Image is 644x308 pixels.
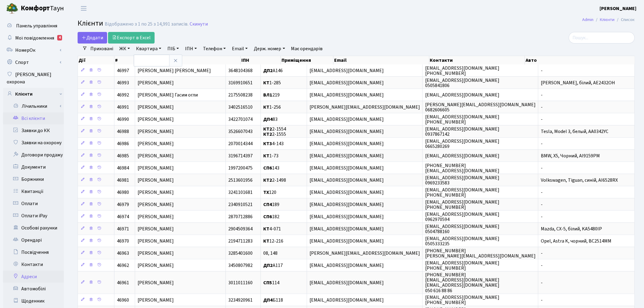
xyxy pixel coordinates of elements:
[310,297,384,303] span: [EMAIL_ADDRESS][DOMAIN_NAME]
[425,92,499,98] span: [EMAIL_ADDRESS][DOMAIN_NAME]
[310,250,420,257] span: [PERSON_NAME][EMAIL_ADDRESS][DOMAIN_NAME]
[541,250,543,257] span: -
[425,138,499,150] span: [EMAIL_ADDRESS][DOMAIN_NAME] 0665280269
[263,104,269,110] b: КТ
[541,116,543,123] span: -
[263,104,281,110] span: 1-256
[263,67,283,74] span: А146
[310,140,384,147] span: [EMAIL_ADDRESS][DOMAIN_NAME]
[138,189,174,196] span: [PERSON_NAME]
[281,56,334,65] th: Приміщення
[425,65,499,77] span: [EMAIL_ADDRESS][DOMAIN_NAME] [PHONE_NUMBER]
[138,201,174,208] span: [PERSON_NAME]
[310,279,384,286] span: [EMAIL_ADDRESS][DOMAIN_NAME]
[138,250,174,257] span: [PERSON_NAME]
[228,177,253,184] span: 2513601956
[117,44,132,54] a: ЖК
[3,137,64,149] a: Заявки на охорону
[117,238,129,244] span: 46970
[429,56,525,65] th: Контакти
[425,223,499,235] span: [EMAIL_ADDRESS][DOMAIN_NAME] 0504788160
[263,189,269,196] b: ТХ
[138,56,241,65] th: ПІБ
[263,262,283,269] span: А117
[251,44,287,54] a: Держ. номер
[425,77,499,89] span: [EMAIL_ADDRESS][DOMAIN_NAME] 0505841806
[117,67,129,74] span: 46997
[138,104,174,110] span: [PERSON_NAME]
[138,79,174,86] span: [PERSON_NAME]
[263,189,276,196] span: 120
[3,112,64,124] a: Всі клієнти
[541,165,543,171] span: -
[310,79,384,86] span: [EMAIL_ADDRESS][DOMAIN_NAME]
[7,100,64,112] a: Лічильники
[138,116,174,123] span: [PERSON_NAME]
[138,177,174,184] span: [PERSON_NAME]
[3,173,64,185] a: Боржники
[117,177,129,184] span: 46981
[310,116,384,123] span: [EMAIL_ADDRESS][DOMAIN_NAME]
[117,297,129,303] span: 46960
[76,3,91,13] button: Переключити навігацію
[263,213,279,220] span: 182
[117,213,129,220] span: 46974
[334,56,429,65] th: Email
[105,21,188,27] div: Відображено з 1 по 25 з 14,991 записів.
[541,79,615,86] span: [PERSON_NAME], білий, AE2432OH
[78,32,107,44] a: Додати
[228,201,253,208] span: 2340910521
[310,213,384,220] span: [EMAIL_ADDRESS][DOMAIN_NAME]
[263,165,272,171] b: СП6
[310,262,384,269] span: [EMAIL_ADDRESS][DOMAIN_NAME]
[541,128,608,135] span: Tesla, Model 3, белый, АА0342YC
[3,246,64,258] a: Посвідчення
[541,92,543,98] span: -
[425,187,499,198] span: [EMAIL_ADDRESS][DOMAIN_NAME] [PHONE_NUMBER]
[310,152,384,159] span: [EMAIL_ADDRESS][DOMAIN_NAME]
[228,128,253,135] span: 3526607043
[228,92,253,98] span: 2175508238
[117,104,129,110] span: 46991
[117,128,129,135] span: 46988
[425,199,499,211] span: [EMAIL_ADDRESS][DOMAIN_NAME] [PHONE_NUMBER]
[263,297,273,303] b: ДП4
[117,140,129,147] span: 46986
[541,279,543,286] span: -
[425,271,499,294] span: [PHONE_NUMBER] [EMAIL_ADDRESS][DOMAIN_NAME] [EMAIL_ADDRESS][DOMAIN_NAME] 050 616 88 86
[3,271,64,283] a: Адреси
[263,279,272,286] b: СП5
[57,35,62,40] div: 4
[228,279,253,286] span: 3011011160
[425,101,536,113] span: [PERSON_NAME][EMAIL_ADDRESS][DOMAIN_NAME] 0682606605
[229,44,250,54] a: Email
[228,104,253,110] span: 3402516510
[138,152,174,159] span: [PERSON_NAME]
[263,177,272,184] b: КТ2
[425,162,499,174] span: [PHONE_NUMBER] [EMAIL_ADDRESS][DOMAIN_NAME]
[541,238,611,244] span: Opel, Astra K, чорний, BC2514MM
[117,262,129,269] span: 46962
[78,18,103,29] span: Клієнти
[138,279,174,286] span: [PERSON_NAME]
[228,116,253,123] span: 3422701074
[138,262,174,269] span: [PERSON_NAME]
[117,279,129,286] span: 46961
[263,131,272,138] b: КТ2
[228,79,253,86] span: 3169910651
[165,44,181,54] a: ПІБ
[114,56,138,65] th: #
[15,35,54,41] span: Мої повідомлення
[3,210,64,222] a: Оплати iPay
[21,3,50,13] b: Комфорт
[117,189,129,196] span: 46980
[117,250,129,257] span: 46963
[228,165,253,171] span: 1997200475
[3,198,64,210] a: Оплати
[263,126,286,138] span: 2-1554 2-1555
[228,250,253,257] span: 3285401600
[201,44,228,54] a: Телефон
[263,126,272,132] b: КТ2
[425,114,499,125] span: [EMAIL_ADDRESS][DOMAIN_NAME] [PHONE_NUMBER]
[16,23,57,29] span: Панель управління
